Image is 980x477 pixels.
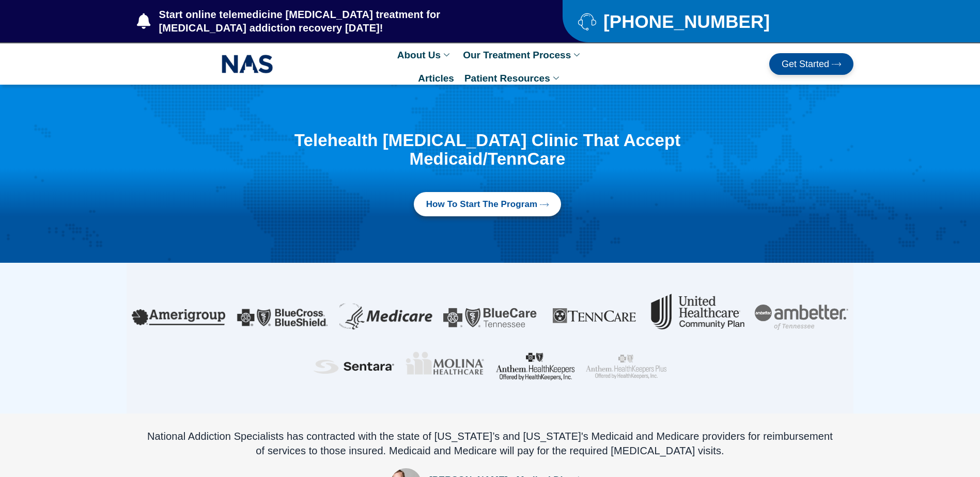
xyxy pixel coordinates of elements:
img: UHC Logo [651,294,744,329]
img: online-suboxone-doctors-that-accepts-medicare [339,304,433,331]
img: NAS_email_signature-removebg-preview.png [222,52,273,76]
a: Start online telemedicine [MEDICAL_DATA] treatment for [MEDICAL_DATA] addiction recovery [DATE]! [137,8,521,35]
img: online-suboxone-doctors-that-accepts-bluecross-blueshield [236,305,329,329]
span: Start online telemedicine [MEDICAL_DATA] treatment for [MEDICAL_DATA] addiction recovery [DATE]! [157,8,522,35]
a: [PHONE_NUMBER] [578,12,828,30]
a: Get Started [769,53,853,75]
img: TennCare logo [547,294,641,340]
a: Articles [413,67,459,90]
div: National Addiction Specialists has contracted with the state of [US_STATE]’s and [US_STATE]'s Med... [147,429,833,458]
span: Get Started [782,59,829,69]
span: How to Start the program [426,198,538,211]
a: How to Start the program [414,192,562,217]
a: About Us [392,43,458,67]
img: online-suboxone-doctors-that-accepts-amerigroup [132,309,225,325]
img: online-suboxone-doctors-that-accepts-bluecare [443,308,537,327]
img: ambetter insurance of tennessee for opioid addiction [755,305,848,330]
a: Patient Resources [459,67,567,90]
img: molina healthcare logo [405,351,485,376]
span: [PHONE_NUMBER] [601,15,770,28]
h1: Telehealth [MEDICAL_DATA] Clinic That Accept Medicaid/TennCare [225,131,750,169]
a: Our Treatment Process [458,43,588,67]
